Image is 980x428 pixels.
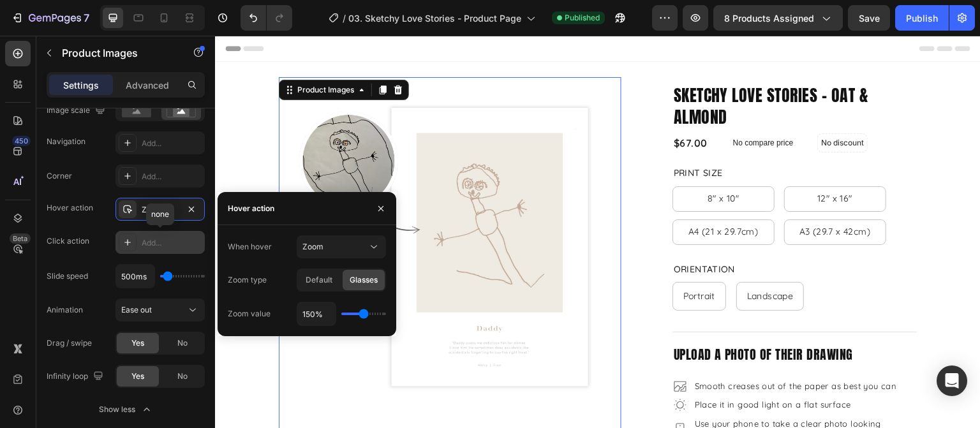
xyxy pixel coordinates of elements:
[532,255,579,266] span: Landscape
[457,97,494,118] div: $67.00
[713,5,843,31] button: 8 products assigned
[906,11,938,25] div: Publish
[297,302,336,325] input: Auto
[142,171,202,182] div: Add...
[848,5,890,31] button: Save
[121,305,152,314] span: Ease out
[47,304,83,316] div: Animation
[895,5,949,31] button: Publish
[480,382,687,407] p: Use your phone to take a clear photo looking straight down at the drawing
[228,203,274,214] div: Hover action
[84,10,89,26] p: 7
[177,337,188,349] span: No
[47,270,88,282] div: Slide speed
[47,337,92,349] div: Drag / swipe
[350,274,378,286] span: Glasses
[302,242,323,251] span: Zoom
[480,363,687,376] p: Place it in good light on a flat surface
[937,365,967,396] div: Open Intercom Messenger
[126,78,169,92] p: Advanced
[142,138,202,149] div: Add...
[47,170,72,182] div: Corner
[241,5,292,31] div: Undo/Redo
[473,190,543,202] span: A4 (21 x 29.7cm)
[297,235,386,258] button: Zoom
[724,11,814,25] span: 8 products assigned
[5,5,95,31] button: 7
[142,237,202,249] div: Add...
[457,128,509,147] legend: Print Size
[47,398,205,421] button: Show less
[518,103,579,111] p: No compare price
[12,136,31,146] div: 450
[47,202,93,214] div: Hover action
[10,233,31,244] div: Beta
[565,12,600,24] span: Published
[47,368,106,385] div: Infinity loop
[115,299,205,321] button: Ease out
[584,190,655,202] span: A3 (29.7 x 42cm)
[343,11,346,25] span: /
[859,13,880,24] span: Save
[142,204,179,216] div: Zoom
[215,36,980,428] iframe: Design area
[228,274,267,286] div: Zoom type
[306,274,332,286] span: Default
[480,344,687,357] p: Smooth creases out of the paper as best you can
[131,371,144,382] span: Yes
[606,101,649,113] p: No discount
[228,241,272,253] div: When hover
[228,308,271,320] div: Zoom value
[348,11,521,25] span: 03. Sketchy Love Stories - Product Page
[47,136,85,147] div: Navigation
[457,48,702,94] h2: Sketchy Love Stories - Oat & Almond
[63,78,99,92] p: Settings
[62,45,170,61] p: Product Images
[457,225,521,243] legend: Orientation
[47,235,89,247] div: Click action
[47,102,108,119] div: Image scale
[116,265,154,288] input: Auto
[459,311,701,327] p: upload a photo of their drawing
[99,403,153,416] div: Show less
[131,337,144,349] span: Yes
[177,371,188,382] span: No
[468,255,500,266] span: Portrait
[493,157,524,168] span: 8" x 10"
[602,157,637,168] span: 12" x 16"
